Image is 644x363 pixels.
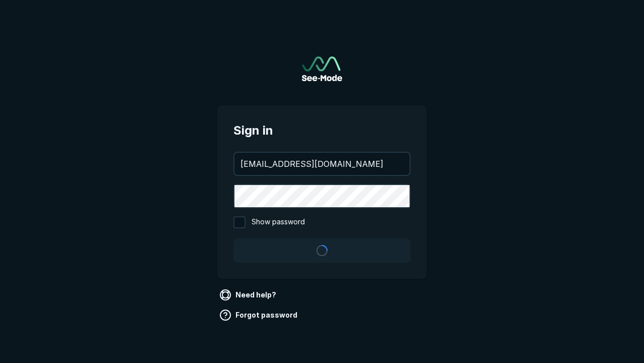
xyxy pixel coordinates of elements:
a: Need help? [217,287,280,303]
img: See-Mode Logo [302,56,342,81]
a: Forgot password [217,307,301,323]
span: Show password [252,216,305,228]
span: Sign in [233,122,411,140]
input: your@email.com [234,153,410,175]
a: Go to sign in [302,56,342,81]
